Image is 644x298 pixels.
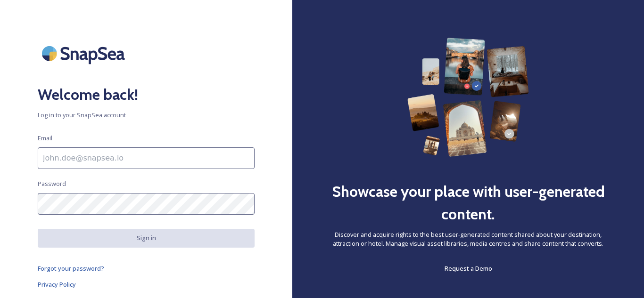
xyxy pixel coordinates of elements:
span: Privacy Policy [38,280,76,289]
span: Request a Demo [445,264,492,273]
span: Discover and acquire rights to the best user-generated content shared about your destination, att... [330,230,606,248]
span: Log in to your SnapSea account [38,111,255,120]
a: Request a Demo [445,263,492,274]
span: Email [38,134,52,143]
a: Privacy Policy [38,279,255,290]
h2: Showcase your place with user-generated content. [330,180,606,226]
a: Forgot your password? [38,263,255,274]
button: Sign in [38,229,255,247]
span: Password [38,179,66,188]
img: SnapSea Logo [38,38,132,69]
span: Forgot your password? [38,264,104,273]
input: john.doe@snapsea.io [38,147,255,169]
h2: Welcome back! [38,83,255,106]
img: 63b42ca75bacad526042e722_Group%20154-p-800.png [407,38,529,157]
